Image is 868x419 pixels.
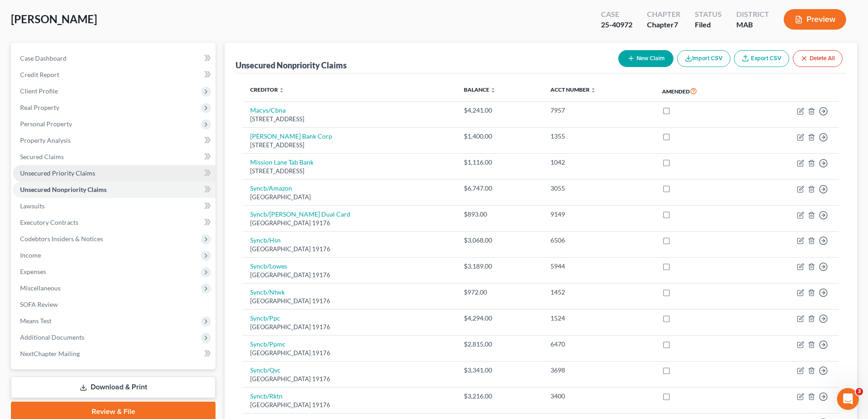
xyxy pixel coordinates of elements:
[464,288,536,297] div: $972.00
[250,219,449,228] div: [GEOGRAPHIC_DATA] 19176
[250,193,449,202] div: [GEOGRAPHIC_DATA]
[13,132,216,149] a: Property Analysis
[601,9,632,20] div: Case
[550,392,648,401] div: 3400
[618,50,673,67] button: New Claim
[250,86,284,93] a: Creditor unfold_more
[550,314,648,323] div: 1524
[464,236,536,245] div: $3,068.00
[250,132,332,140] a: [PERSON_NAME] Bank Corp
[20,317,51,325] span: Means Test
[464,132,536,141] div: $1,400.00
[20,103,59,111] span: Real Property
[250,167,449,176] div: [STREET_ADDRESS]
[250,115,449,124] div: [STREET_ADDRESS]
[490,88,496,93] i: unfold_more
[647,9,680,20] div: Chapter
[464,340,536,349] div: $2,815.00
[464,210,536,219] div: $893.00
[550,288,648,297] div: 1452
[20,251,41,259] span: Income
[655,81,747,102] th: Amended
[11,12,97,26] span: [PERSON_NAME]
[20,169,95,177] span: Unsecured Priority Claims
[550,106,648,115] div: 7957
[250,375,449,383] div: [GEOGRAPHIC_DATA] 19176
[464,86,496,93] a: Balance unfold_more
[236,60,347,71] div: Unsecured Nonpriority Claims
[250,392,282,400] a: Syncb/Rktn
[647,20,680,30] div: Chapter
[250,271,449,279] div: [GEOGRAPHIC_DATA] 19176
[250,401,449,409] div: [GEOGRAPHIC_DATA] 19176
[279,88,284,93] i: unfold_more
[550,210,648,219] div: 9149
[250,262,287,270] a: Syncb/Lowes
[250,210,350,218] a: Syncb/[PERSON_NAME] Dual Card
[250,314,280,322] a: Syncb/Ppc
[13,346,216,362] a: NextChapter Mailing
[784,9,846,30] button: Preview
[591,88,596,93] i: unfold_more
[13,165,216,181] a: Unsecured Priority Claims
[250,245,449,253] div: [GEOGRAPHIC_DATA] 19176
[464,106,536,115] div: $4,241.00
[250,366,281,374] a: Syncb/Qvc
[464,184,536,193] div: $6,747.00
[250,158,313,166] a: Mission Lane Tab Bank
[250,297,449,305] div: [GEOGRAPHIC_DATA] 19176
[856,388,863,395] span: 3
[793,50,842,67] button: Delete All
[550,158,648,167] div: 1042
[837,388,859,410] iframe: Intercom live chat
[550,132,648,141] div: 1355
[695,20,722,30] div: Filed
[20,333,84,341] span: Additional Documents
[674,20,678,29] span: 7
[464,314,536,323] div: $4,294.00
[250,323,449,331] div: [GEOGRAPHIC_DATA] 19176
[736,9,769,20] div: District
[20,120,72,128] span: Personal Property
[20,235,103,243] span: Codebtors Insiders & Notices
[734,50,789,67] a: Export CSV
[464,366,536,375] div: $3,341.00
[550,236,648,245] div: 6506
[550,366,648,375] div: 3698
[550,262,648,271] div: 5944
[20,202,45,210] span: Lawsuits
[550,184,648,193] div: 3055
[20,87,58,95] span: Client Profile
[250,236,281,244] a: Syncb/Hsn
[464,392,536,401] div: $3,216.00
[20,300,58,308] span: SOFA Review
[20,136,71,144] span: Property Analysis
[464,262,536,271] div: $3,189.00
[250,106,286,114] a: Macys/Cbna
[20,54,67,62] span: Case Dashboard
[677,50,730,67] button: Import CSV
[250,340,286,348] a: Syncb/Ppmc
[550,86,596,93] a: Acct Number unfold_more
[20,186,107,193] span: Unsecured Nonpriority Claims
[464,158,536,167] div: $1,116.00
[250,141,449,150] div: [STREET_ADDRESS]
[20,218,78,226] span: Executory Contracts
[736,20,769,30] div: MAB
[250,184,292,192] a: Syncb/Amazon
[13,296,216,313] a: SOFA Review
[13,198,216,214] a: Lawsuits
[11,377,216,398] a: Download & Print
[13,181,216,198] a: Unsecured Nonpriority Claims
[550,340,648,349] div: 6470
[250,349,449,357] div: [GEOGRAPHIC_DATA] 19176
[13,50,216,67] a: Case Dashboard
[13,214,216,231] a: Executory Contracts
[13,149,216,165] a: Secured Claims
[250,288,285,296] a: Syncb/Ntwk
[20,350,80,357] span: NextChapter Mailing
[20,284,61,292] span: Miscellaneous
[20,153,64,160] span: Secured Claims
[695,9,722,20] div: Status
[20,71,59,78] span: Credit Report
